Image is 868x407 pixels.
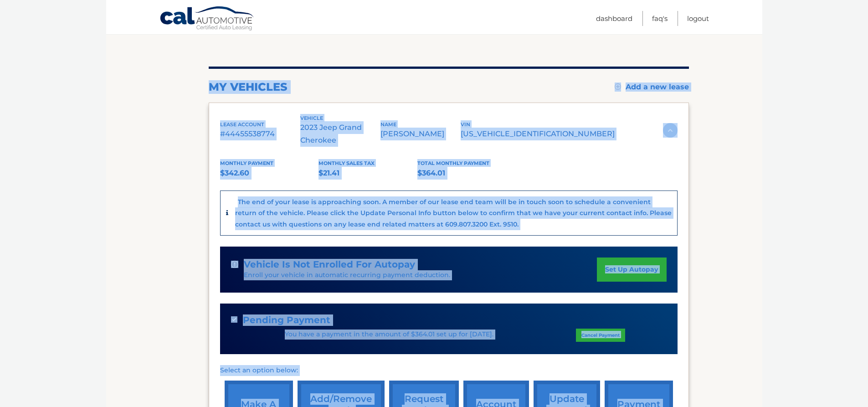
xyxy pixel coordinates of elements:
[576,329,625,342] a: Cancel Payment
[687,11,709,26] a: Logout
[615,83,621,90] img: add.svg
[231,316,237,323] img: check-green.svg
[220,128,300,140] p: #44455538774
[461,121,470,128] span: vin
[461,128,615,140] p: [US_VEHICLE_IDENTIFICATION_NUMBER]
[417,160,489,166] span: Total Monthly Payment
[300,115,323,121] span: vehicle
[220,365,678,376] p: Select an option below:
[597,258,666,282] a: set up autopay
[300,121,380,147] p: 2023 Jeep Grand Cherokee
[663,123,678,138] img: accordion-active.svg
[244,259,415,270] span: vehicle is not enrolled for autopay
[318,167,417,180] p: $21.41
[220,121,264,128] span: lease account
[380,128,461,140] p: [PERSON_NAME]
[380,121,396,128] span: name
[220,167,319,180] p: $342.60
[318,160,375,166] span: Monthly sales Tax
[235,198,672,228] p: The end of your lease is approaching soon. A member of our lease end team will be in touch soon t...
[209,80,288,94] h2: my vehicles
[244,270,597,280] p: Enroll your vehicle in automatic recurring payment deduction.
[159,6,255,32] a: Cal Automotive
[220,160,273,166] span: Monthly Payment
[231,261,238,268] img: alert-white.svg
[652,11,668,26] a: FAQ's
[243,314,330,326] span: Pending Payment
[417,167,516,180] p: $364.01
[285,330,493,340] p: You have a payment in the amount of $364.01 set up for [DATE].
[615,82,689,92] a: Add a new lease
[596,11,632,26] a: Dashboard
